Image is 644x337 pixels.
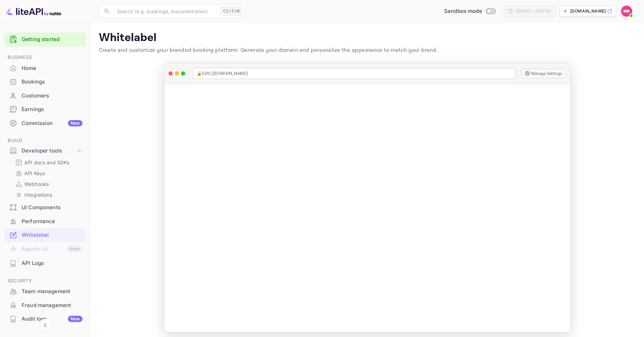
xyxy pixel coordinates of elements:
[22,204,83,212] div: UI Components
[68,316,83,322] div: New
[197,70,248,77] span: 🔒 [URL][DOMAIN_NAME]
[4,257,86,269] a: API Logs
[441,7,498,15] div: Switch to Production mode
[22,231,83,239] div: Whitelabel
[4,228,86,242] div: Whitelabel
[4,299,86,312] a: Fraud management
[4,103,86,116] a: Earnings
[4,201,86,214] div: UI Components
[22,92,83,100] div: Customers
[13,179,83,189] div: Webhooks
[4,75,86,88] a: Bookings
[24,180,49,188] p: Webhooks
[68,120,83,126] div: New
[22,78,83,86] div: Bookings
[4,285,86,298] div: Team management
[4,201,86,214] a: UI Components
[4,32,86,47] div: Getting started
[22,301,83,309] div: Fraud management
[15,180,80,188] a: Webhooks
[99,31,636,45] p: Whitelabel
[22,64,83,72] div: Home
[4,89,86,102] a: Customers
[516,8,551,14] div: [DATE] — [DATE]
[24,159,70,166] p: API docs and SDKs
[4,215,86,228] div: Performance
[22,147,76,155] div: Developer tools
[4,89,86,103] div: Customers
[22,288,83,296] div: Team management
[22,105,83,113] div: Earnings
[4,312,86,325] a: Audit logsNew
[22,315,83,323] div: Audit logs
[4,137,86,144] span: Build
[15,170,80,177] a: API Keys
[15,159,80,166] a: API docs and SDKs
[24,170,45,177] p: API Keys
[4,117,86,130] a: CommissionNew
[4,117,86,130] div: CommissionNew
[113,4,218,18] input: Search (e.g. bookings, documentation)
[22,36,83,44] a: Getting started
[4,62,86,75] div: Home
[621,6,632,17] img: Marc Bellmann
[13,168,83,178] div: API Keys
[570,8,606,14] p: [DOMAIN_NAME]
[22,119,83,127] div: Commission
[22,259,83,267] div: API Logs
[521,69,566,78] button: Manage Settings
[4,285,86,298] a: Team management
[221,7,242,16] div: Ctrl+K
[4,228,86,241] a: Whitelabel
[24,191,52,198] p: Integrations
[4,145,86,157] div: Developer tools
[4,62,86,75] a: Home
[4,312,86,326] div: Audit logsNew
[4,103,86,116] div: Earnings
[4,299,86,312] div: Fraud management
[4,257,86,270] div: API Logs
[99,46,636,55] p: Create and customize your branded booking platform. Generate your domain and personalize the appe...
[15,191,80,198] a: Integrations
[22,218,83,226] div: Performance
[4,277,86,285] span: Security
[13,190,83,200] div: Integrations
[13,157,83,167] div: API docs and SDKs
[4,215,86,228] a: Performance
[4,54,86,61] span: Business
[4,75,86,89] div: Bookings
[6,6,61,17] img: LiteAPI logo
[39,319,52,331] button: Collapse navigation
[444,7,482,15] span: Sandbox mode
